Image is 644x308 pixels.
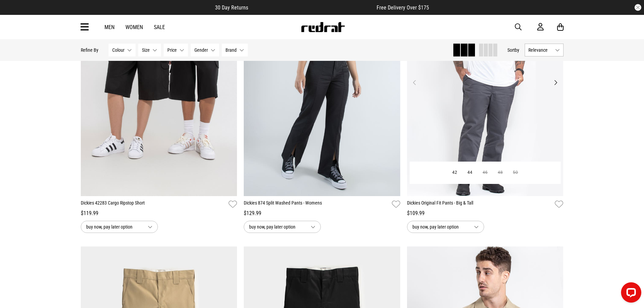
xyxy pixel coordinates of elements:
[112,47,124,53] span: Colour
[616,280,644,308] iframe: LiveChat chat widget
[154,24,165,30] a: Sale
[507,46,519,54] button: Sortby
[138,44,161,56] button: Size
[407,209,564,217] div: $109.99
[109,44,136,56] button: Colour
[249,223,305,231] span: buy now, pay later option
[447,167,462,179] button: 42
[225,47,237,53] span: Brand
[508,167,523,179] button: 50
[81,209,237,217] div: $119.99
[81,47,98,53] p: Refine By
[407,221,484,233] button: buy now, pay later option
[412,223,469,231] span: buy now, pay later option
[525,44,564,56] button: Relevance
[167,47,177,53] span: Price
[244,221,321,233] button: buy now, pay later option
[191,44,219,56] button: Gender
[478,167,493,179] button: 46
[244,199,389,209] a: Dickies 874 Split Washed Pants - Womens
[528,47,552,53] span: Relevance
[262,4,363,11] iframe: Customer reviews powered by Trustpilot
[551,78,560,87] button: Next
[81,199,226,209] a: Dickies 42283 Cargo Ripstop Short
[462,167,478,179] button: 44
[194,47,208,53] span: Gender
[81,221,158,233] button: buy now, pay later option
[86,223,142,231] span: buy now, pay later option
[493,167,508,179] button: 48
[244,209,400,217] div: $129.99
[222,44,248,56] button: Brand
[515,47,519,53] span: by
[125,24,143,30] a: Women
[377,4,429,11] span: Free Delivery Over $175
[301,22,345,32] img: Redrat logo
[407,199,552,209] a: Dickies Original Fit Pants - Big & Tall
[104,24,115,30] a: Men
[410,78,419,87] button: Previous
[215,4,248,11] span: 30 Day Returns
[164,44,188,56] button: Price
[142,47,150,53] span: Size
